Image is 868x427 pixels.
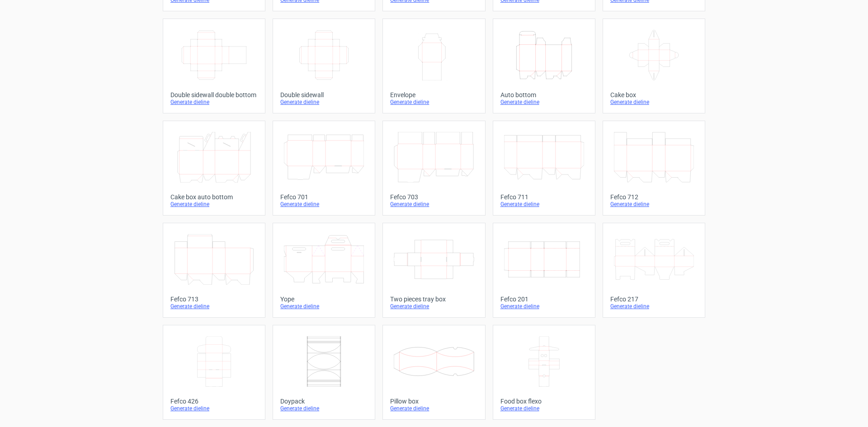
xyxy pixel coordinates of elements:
div: Pillow box [390,398,477,405]
div: Generate dieline [170,201,258,208]
div: Generate dieline [390,303,477,310]
a: Fefco 217Generate dieline [603,223,705,318]
a: Food box flexoGenerate dieline [493,325,595,420]
div: Cake box [610,91,698,99]
a: YopeGenerate dieline [273,223,375,318]
a: Cake box auto bottomGenerate dieline [163,121,265,216]
div: Auto bottom [500,91,588,99]
div: Generate dieline [610,201,698,208]
div: Fefco 701 [280,193,368,201]
a: Double sidewall double bottomGenerate dieline [163,19,265,113]
div: Generate dieline [610,303,698,310]
div: Generate dieline [280,303,368,310]
a: Fefco 703Generate dieline [382,121,485,216]
a: Auto bottomGenerate dieline [493,19,595,113]
a: Fefco 711Generate dieline [493,121,595,216]
div: Generate dieline [390,201,477,208]
div: Generate dieline [280,99,368,106]
a: Two pieces tray boxGenerate dieline [382,223,485,318]
div: Generate dieline [170,405,258,412]
div: Generate dieline [500,303,588,310]
div: Double sidewall double bottom [170,91,258,99]
div: Generate dieline [390,405,477,412]
div: Generate dieline [170,99,258,106]
div: Fefco 703 [390,193,477,201]
div: Food box flexo [500,398,588,405]
div: Fefco 711 [500,193,588,201]
a: EnvelopeGenerate dieline [382,19,485,113]
div: Fefco 201 [500,296,588,303]
div: Yope [280,296,368,303]
a: Fefco 713Generate dieline [163,223,265,318]
a: Fefco 426Generate dieline [163,325,265,420]
div: Cake box auto bottom [170,193,258,201]
a: Fefco 201Generate dieline [493,223,595,318]
div: Generate dieline [280,201,368,208]
a: Pillow boxGenerate dieline [382,325,485,420]
div: Generate dieline [390,99,477,106]
div: Generate dieline [610,99,698,106]
div: Generate dieline [280,405,368,412]
div: Fefco 426 [170,398,258,405]
a: Fefco 712Generate dieline [603,121,705,216]
a: Cake boxGenerate dieline [603,19,705,113]
div: Fefco 712 [610,193,698,201]
div: Fefco 217 [610,296,698,303]
div: Envelope [390,91,477,99]
div: Double sidewall [280,91,368,99]
a: Double sidewallGenerate dieline [273,19,375,113]
div: Generate dieline [170,303,258,310]
div: Two pieces tray box [390,296,477,303]
div: Generate dieline [500,201,588,208]
div: Generate dieline [500,99,588,106]
a: Fefco 701Generate dieline [273,121,375,216]
a: DoypackGenerate dieline [273,325,375,420]
div: Generate dieline [500,405,588,412]
div: Fefco 713 [170,296,258,303]
div: Doypack [280,398,368,405]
